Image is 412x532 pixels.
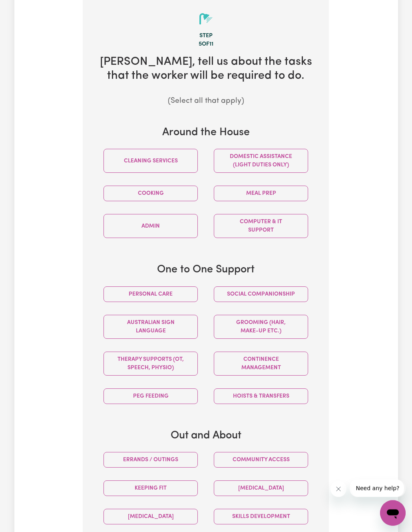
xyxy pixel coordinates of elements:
[96,96,316,107] p: (Select all that apply)
[214,286,308,302] button: Social companionship
[96,55,316,83] h2: [PERSON_NAME] , tell us about the tasks that the worker will be required to do.
[103,352,198,376] button: Therapy Supports (OT, speech, physio)
[96,264,316,276] h3: One to One Support
[103,286,198,302] button: Personal care
[103,214,198,238] button: Admin
[214,214,308,238] button: Computer & IT Support
[214,352,308,376] button: Continence management
[96,430,316,442] h3: Out and About
[214,509,308,524] button: Skills Development
[103,149,198,173] button: Cleaning services
[214,186,308,201] button: Meal prep
[214,480,308,496] button: [MEDICAL_DATA]
[330,481,346,497] iframe: Close message
[103,388,198,404] button: PEG feeding
[380,500,406,526] iframe: Button to launch messaging window
[103,452,198,468] button: Errands / Outings
[214,388,308,404] button: Hoists & transfers
[96,40,316,49] div: 5 of 11
[103,509,198,524] button: [MEDICAL_DATA]
[103,480,198,496] button: Keeping fit
[103,186,198,201] button: Cooking
[96,126,316,139] h3: Around the House
[96,32,316,40] div: Step
[350,479,406,497] iframe: Message from company
[214,149,308,173] button: Domestic assistance (light duties only)
[103,315,198,339] button: Australian Sign Language
[214,315,308,339] button: Grooming (hair, make-up etc.)
[214,452,308,468] button: Community access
